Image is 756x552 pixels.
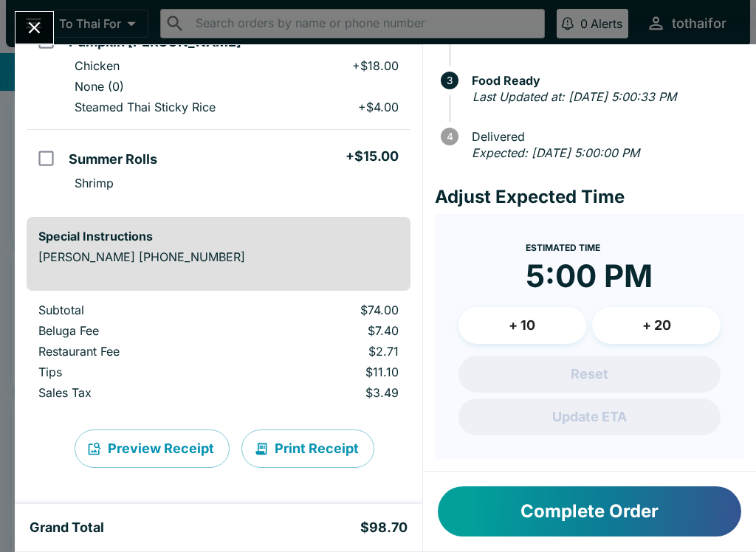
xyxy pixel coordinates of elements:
[446,131,453,142] text: 4
[464,130,744,143] span: Delivered
[38,344,233,359] p: Restaurant Fee
[16,12,53,44] button: Close
[38,323,233,338] p: Beluga Fee
[592,307,721,344] button: + 20
[526,257,653,295] time: 5:00 PM
[438,486,741,537] button: Complete Order
[358,100,399,114] p: + $4.00
[472,89,676,104] em: Last Updated at: [DATE] 5:00:33 PM
[447,75,453,86] text: 3
[435,186,744,208] h4: Adjust Expected Time
[38,385,233,400] p: Sales Tax
[464,74,744,87] span: Food Ready
[75,58,120,73] p: Chicken
[458,307,587,344] button: + 10
[346,148,399,165] h5: + $15.00
[38,249,399,264] p: [PERSON_NAME] [PHONE_NUMBER]
[472,145,639,160] em: Expected: [DATE] 5:00:00 PM
[257,344,399,359] p: $2.71
[75,176,114,190] p: Shrimp
[69,151,157,168] h5: Summer Rolls
[38,229,399,244] h6: Special Instructions
[75,79,124,94] p: None (0)
[526,242,600,253] span: Estimated Time
[38,303,233,317] p: Subtotal
[241,429,374,468] button: Print Receipt
[30,519,104,537] h5: Grand Total
[360,519,408,537] h5: $98.70
[257,365,399,379] p: $11.10
[257,323,399,338] p: $7.40
[257,385,399,400] p: $3.49
[75,429,230,468] button: Preview Receipt
[27,303,410,406] table: orders table
[75,100,216,114] p: Steamed Thai Sticky Rice
[257,303,399,317] p: $74.00
[38,365,233,379] p: Tips
[352,58,399,73] p: + $18.00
